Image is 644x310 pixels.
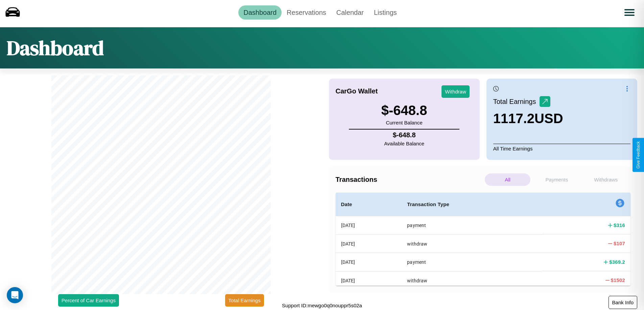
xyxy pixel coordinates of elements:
[7,287,23,303] div: Open Intercom Messenger
[384,139,424,148] p: Available Balance
[402,253,542,271] th: payment
[369,5,402,20] a: Listings
[336,253,402,271] th: [DATE]
[381,118,427,127] p: Current Balance
[583,173,629,186] p: Withdraws
[381,103,427,118] h3: $ -648.8
[609,296,637,309] button: Bank Info
[384,131,424,139] h4: $ -648.8
[282,5,331,20] a: Reservations
[336,176,483,184] h4: Transactions
[493,95,540,108] p: Total Earnings
[614,222,625,229] h4: $ 316
[225,294,264,307] button: Total Earnings
[609,258,625,265] h4: $ 369.2
[614,240,625,247] h4: $ 107
[341,200,397,208] h4: Date
[611,277,625,284] h4: $ 1502
[402,271,542,289] th: withdraw
[493,111,563,126] h3: 1117.2 USD
[493,144,630,153] p: All Time Earnings
[534,173,579,186] p: Payments
[336,87,378,95] h4: CarGo Wallet
[485,173,530,186] p: All
[407,200,536,208] h4: Transaction Type
[282,301,362,310] p: Support ID: mewgo0q0nouppr5s02a
[238,5,282,20] a: Dashboard
[442,85,470,98] button: Withdraw
[331,5,369,20] a: Calendar
[620,3,639,22] button: Open menu
[336,216,402,235] th: [DATE]
[58,294,119,307] button: Percent of Car Earnings
[7,34,104,62] h1: Dashboard
[402,216,542,235] th: payment
[636,141,641,169] div: Give Feedback
[402,234,542,253] th: withdraw
[336,234,402,253] th: [DATE]
[336,271,402,289] th: [DATE]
